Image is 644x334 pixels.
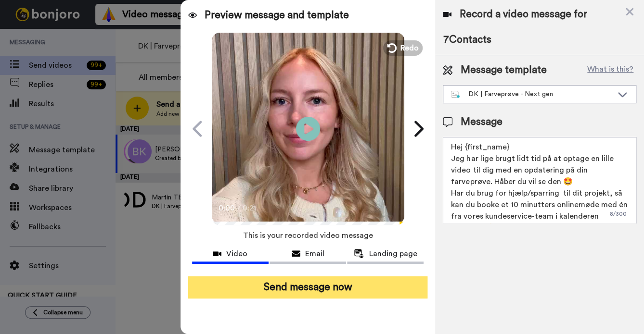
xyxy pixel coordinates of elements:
span: 0:21 [243,202,259,214]
span: Video [226,248,247,260]
img: nextgen-template.svg [451,91,460,99]
span: This is your recorded video message [243,225,373,246]
button: What is this? [584,63,636,77]
span: Message [460,115,502,129]
span: Landing page [369,248,417,260]
div: DK | Farveprøve - Next gen [451,89,613,99]
span: / [237,202,241,214]
span: Message template [460,63,546,77]
span: 0:00 [219,202,235,214]
span: Email [305,248,324,260]
button: Send message now [188,276,428,298]
textarea: Hej {first_name} Jeg har lige brugt lidt tid på at optage en lille video til dig med en opdaterin... [443,137,636,223]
